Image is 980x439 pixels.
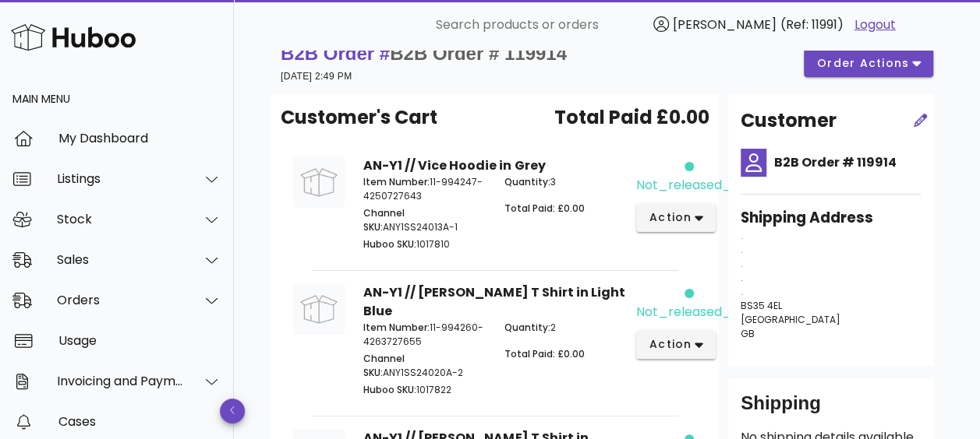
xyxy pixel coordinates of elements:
[363,321,430,334] span: Item Number:
[11,20,136,54] img: Huboo Logo
[741,207,921,229] h3: Shipping Address
[363,383,416,396] span: Huboo SKU:
[363,237,416,251] span: Huboo SKU:
[504,321,627,335] p: 2
[854,16,896,34] a: Logout
[741,243,743,256] span: .
[741,257,743,270] span: .
[281,104,437,132] span: Customer's Cart
[741,391,921,428] div: Shipping
[363,237,486,251] p: 1017810
[57,212,184,227] div: Stock
[363,352,486,380] p: ANY1SS24020A-2
[363,383,486,397] p: 1017822
[281,71,352,82] small: [DATE] 2:49 PM
[504,321,550,334] span: Quantity:
[57,293,184,307] div: Orders
[504,175,550,188] span: Quantity:
[363,156,545,174] strong: AN-Y1 // Vice Hoodie in Grey
[804,49,933,77] button: order actions
[636,331,716,359] button: action
[636,204,716,232] button: action
[363,352,405,379] span: Channel SKU:
[57,374,184,388] div: Invoicing and Payments
[780,16,844,33] span: (Ref: 11991)
[554,104,709,132] span: Total Paid £0.00
[57,252,184,267] div: Sales
[636,303,752,321] div: not_released_yet
[741,229,743,242] span: .
[363,321,486,349] p: 11-994260-4263727655
[58,131,221,146] div: My Dashboard
[504,347,585,360] span: Total Paid: £0.00
[649,209,692,226] span: action
[741,299,782,312] span: BS35 4EL
[816,55,910,72] span: order actions
[363,206,405,234] span: Channel SKU:
[741,271,743,284] span: .
[636,176,752,195] div: not_released_yet
[390,43,567,64] span: B2B Order # 119914
[673,16,777,33] span: [PERSON_NAME]
[363,206,486,234] p: ANY1SS24013A-1
[649,336,692,353] span: action
[741,107,837,135] h2: Customer
[58,333,221,348] div: Usage
[504,202,585,215] span: Total Paid: £0.00
[741,327,755,340] span: GB
[57,171,184,186] div: Listings
[504,175,627,189] p: 3
[363,283,624,320] strong: AN-Y1 // [PERSON_NAME] T Shirt in Light Blue
[293,283,345,335] img: Product Image
[363,175,430,188] span: Item Number:
[281,43,567,64] strong: B2B Order #
[293,156,345,208] img: Product Image
[363,175,486,203] p: 11-994247-4250727643
[741,285,743,298] span: .
[773,153,921,172] h4: B2B Order # 119914
[741,313,840,326] span: [GEOGRAPHIC_DATA]
[58,414,221,429] div: Cases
